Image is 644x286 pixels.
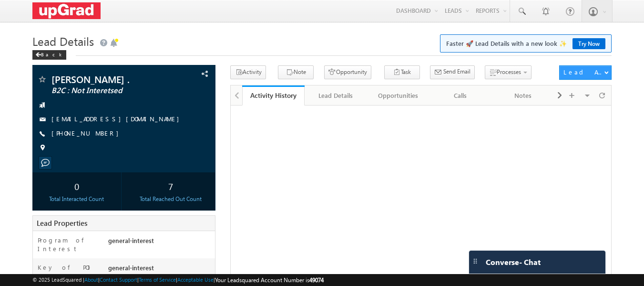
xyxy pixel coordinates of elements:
span: Processes [497,68,521,75]
span: Faster 🚀 Lead Details with a new look ✨ [446,39,605,48]
button: Send Email [430,65,475,79]
button: Task [384,65,420,79]
div: Total Reached Out Count [129,195,213,203]
div: Activity History [249,91,297,100]
span: Your Leadsquared Account Number is [215,276,324,284]
img: Custom Logo [32,2,101,19]
div: Back [32,50,66,60]
label: Key of POI [38,263,93,272]
div: Total Interacted Count [35,195,119,203]
div: Opportunities [375,90,421,101]
button: Processes [485,65,532,79]
div: 7 [129,177,213,195]
div: Notes [500,90,546,101]
span: 49074 [309,276,324,284]
div: Lead Actions [563,68,604,76]
img: carter-drag [471,257,479,265]
span: Lead Details [32,33,94,49]
a: About [84,276,98,283]
a: Contact Support [100,276,137,283]
a: Activity History [242,85,305,106]
button: Note [278,65,314,79]
span: Send Email [443,67,470,76]
div: general-interest [106,263,215,276]
span: Lead Properties [37,218,87,228]
a: Notes [492,85,554,106]
span: Converse - Chat [486,258,541,266]
label: Program of Interest [38,236,99,253]
button: Opportunity [324,65,371,79]
a: Acceptable Use [177,276,214,283]
span: © 2025 LeadSquared | | | | | [32,275,324,285]
a: Back [32,50,71,58]
a: [EMAIL_ADDRESS][DOMAIN_NAME] [51,115,184,123]
div: Lead Details [312,90,358,101]
a: [PHONE_NUMBER] [51,129,123,137]
a: Opportunities [367,85,429,106]
a: Lead Details [305,85,367,106]
div: Calls [437,90,483,101]
a: Try Now [572,38,605,49]
a: Calls [429,85,492,106]
button: Lead Actions [559,65,612,80]
div: general-interest [106,236,215,249]
a: Terms of Service [139,276,176,283]
div: 0 [35,177,119,195]
span: [PERSON_NAME] . [51,74,164,84]
button: Activity [230,65,266,79]
span: B2C : Not Interetsed [51,86,164,95]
